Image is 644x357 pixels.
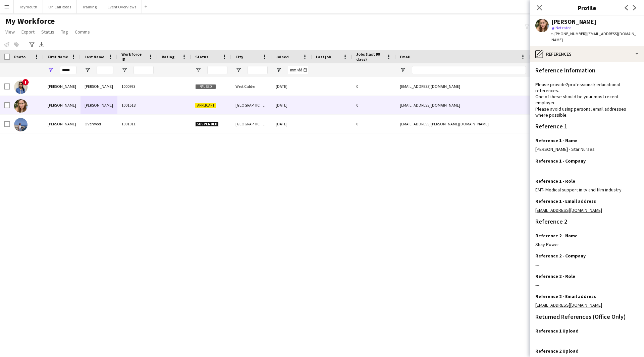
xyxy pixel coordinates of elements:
a: Tag [58,27,71,36]
button: Taymouth [14,0,43,13]
div: [PERSON_NAME] [44,115,80,133]
button: Open Filter Menu [85,67,91,73]
div: [DATE] [272,96,312,114]
h3: Reference 2 - Name [535,233,578,239]
button: Open Filter Menu [195,67,201,73]
div: Please provide professional/ educational references. [535,81,639,94]
div: [GEOGRAPHIC_DATA], [GEOGRAPHIC_DATA] [231,96,272,114]
input: Workforce ID Filter Input [133,66,154,74]
a: [EMAIL_ADDRESS][DOMAIN_NAME] [535,302,602,308]
span: Comms [75,29,90,35]
span: Paused [195,84,216,89]
span: Export [21,29,35,35]
div: References [530,46,644,62]
span: Status [195,54,208,59]
div: [EMAIL_ADDRESS][DOMAIN_NAME] [396,96,530,114]
div: 1001518 [117,96,158,114]
span: View [5,29,15,35]
div: [DATE] [272,77,312,96]
div: --- [535,282,639,288]
div: West Calder [231,77,272,96]
div: 0 [352,115,396,133]
h3: Profile [530,3,644,12]
span: My Workforce [5,16,55,26]
h3: Reference 2 Upload [535,348,579,354]
button: On Call Rotas [43,0,77,13]
div: EMT- Medical support in tv and film industry [535,187,639,193]
span: Not rated [555,25,572,30]
span: ! [22,79,29,85]
span: City [235,54,243,59]
button: Training [77,0,102,13]
div: [PERSON_NAME] [44,77,80,96]
span: Joined [276,54,289,59]
div: [EMAIL_ADDRESS][DOMAIN_NAME] [396,77,530,96]
h3: Reference 2 - Email address [535,293,596,299]
button: Open Filter Menu [276,67,282,73]
span: Suspended [195,122,219,127]
div: 1000973 [117,77,158,96]
h3: Reference 2 [535,219,567,225]
span: | [EMAIL_ADDRESS][DOMAIN_NAME] [551,31,636,42]
img: Sally-Anne Roche-Kelly [14,99,28,113]
span: Photo [14,54,25,59]
div: 0 [352,96,396,114]
a: Export [19,27,37,36]
div: [EMAIL_ADDRESS][PERSON_NAME][DOMAIN_NAME] [396,115,530,133]
span: Last Name [85,54,104,59]
div: --- [535,337,639,343]
div: [PERSON_NAME] [44,96,80,114]
input: Joined Filter Input [288,66,308,74]
span: Status [41,29,54,35]
span: First Name [48,54,68,59]
span: Tag [61,29,68,35]
h3: Reference 1 - Name [535,137,578,143]
h3: Reference 1 - Role [535,178,575,184]
button: Event Overviews [102,0,142,13]
span: Last job [316,54,331,59]
img: Sally Overweel [14,118,28,131]
h3: Reference 1 - Email address [535,198,596,204]
span: t. [PHONE_NUMBER] [551,31,586,36]
h3: Reference 2 - Role [535,273,575,279]
div: [PERSON_NAME] [551,19,596,25]
button: Open Filter Menu [235,67,241,73]
h3: Reference 1 [535,123,567,129]
a: [EMAIL_ADDRESS][DOMAIN_NAME] [535,207,602,213]
input: Email Filter Input [412,66,526,74]
h3: Reference 2 - Company [535,253,586,259]
div: Please avoid using personal email addresses where possible. [535,106,639,118]
a: Status [39,27,57,36]
button: Open Filter Menu [400,67,406,73]
a: View [3,27,17,36]
div: --- [535,262,639,268]
div: Overweel [80,115,117,133]
div: [PERSON_NAME] - Star Nurses [535,146,639,152]
h3: Reference 1 Upload [535,328,579,334]
div: [GEOGRAPHIC_DATA] [231,115,272,133]
span: Applicant [195,103,216,108]
input: City Filter Input [248,66,268,74]
button: Open Filter Menu [48,67,54,73]
img: Sally Speirs [14,80,28,94]
div: [PERSON_NAME] [80,96,117,114]
input: Last Name Filter Input [97,66,113,74]
div: Shay Power [535,241,639,247]
input: Status Filter Input [207,66,227,74]
input: First Name Filter Input [60,66,76,74]
div: 1001011 [117,115,158,133]
div: --- [535,167,639,173]
app-action-btn: Advanced filters [28,41,36,49]
div: [DATE] [272,115,312,133]
span: Workforce ID [121,52,146,62]
app-action-btn: Export XLSX [38,41,46,49]
a: Comms [72,27,93,36]
span: Email [400,54,411,59]
span: Rating [162,54,174,59]
button: Open Filter Menu [121,67,127,73]
h3: Returned References (Office Only) [535,314,626,320]
div: 0 [352,77,396,96]
span: Jobs (last 90 days) [356,52,384,62]
h3: Reference 1 - Company [535,158,586,164]
h3: Reference Information [535,67,595,73]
